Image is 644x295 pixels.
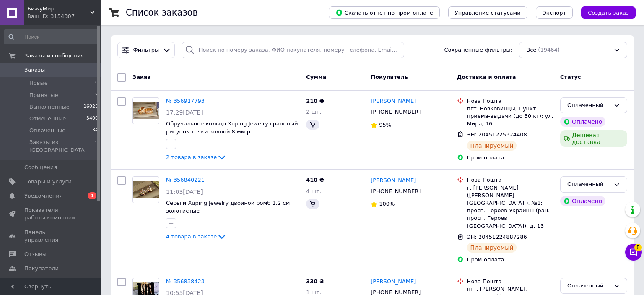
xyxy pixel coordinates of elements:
span: Выполненные [29,103,70,111]
span: 95% [379,122,391,128]
span: 2 товара в заказе [166,154,217,160]
a: [PERSON_NAME] [371,278,416,286]
span: Экспорт [543,10,566,16]
span: 2 шт. [306,109,321,115]
span: Оплаченные [29,127,65,134]
span: 0 [95,138,98,154]
div: Дешевая доставка [560,130,627,147]
span: 11:03[DATE] [166,188,203,195]
span: Показатели работы компании [24,206,78,222]
div: Пром-оплата [467,154,553,162]
span: Сохраненные фильтры: [444,46,512,54]
span: Сообщения [24,164,57,171]
span: 100% [379,201,395,207]
img: Фото товару [133,102,159,120]
span: Заказы из [GEOGRAPHIC_DATA] [29,138,95,154]
span: 410 ₴ [306,177,324,183]
span: Сумма [306,74,326,80]
span: 4 товара в заказе [166,233,217,240]
span: 5 [634,244,642,251]
span: Создать заказ [588,10,629,16]
div: Оплаченный [567,101,610,110]
span: 210 ₴ [306,98,324,104]
span: 4 шт. [306,188,321,194]
div: Планируемый [467,141,517,151]
h1: Список заказов [126,8,198,18]
span: Заказы и сообщения [24,52,84,60]
button: Создать заказ [581,6,636,19]
a: Фото товару [132,97,159,124]
input: Поиск по номеру заказа, ФИО покупателя, номеру телефона, Email, номеру накладной [182,42,405,58]
div: пгт. Вовковинцы, Пункт приема-выдачи (до 30 кг): ул. Мира, 16 [467,105,553,128]
button: Чат с покупателем5 [625,244,642,261]
span: 3400 [86,115,98,123]
a: № 356840221 [166,177,205,183]
img: Фото товару [133,181,159,199]
span: Товары и услуги [24,178,72,185]
span: Принятые [29,91,58,99]
div: Ваш ID: 3154307 [27,13,101,20]
div: Оплаченный [567,180,610,189]
div: Оплачено [560,117,605,127]
div: Оплачено [560,196,605,206]
button: Скачать отчет по пром-оплате [329,6,440,19]
span: Скачать отчет по пром-оплате [335,9,433,16]
a: № 356838423 [166,278,205,285]
span: Все [526,46,536,54]
button: Экспорт [536,6,573,19]
span: 17:29[DATE] [166,109,203,116]
button: Управление статусами [448,6,527,19]
span: 34 [92,127,98,134]
span: ЭН: 20451225324408 [467,131,527,138]
span: 2 [95,91,98,99]
div: Нова Пошта [467,97,553,105]
span: Новые [29,79,48,87]
span: 16028 [83,103,98,111]
a: 2 товара в заказе [166,154,227,160]
span: 1 [88,192,96,199]
span: ЭН: 20451224887286 [467,234,527,240]
a: 4 товара в заказе [166,233,227,240]
span: Панель управления [24,229,78,244]
a: [PERSON_NAME] [371,177,416,185]
a: Обручальное кольцо Xuping Jewelry граненый рисунок точки волной 8 мм р 16,17,18,19,20,21 золотист... [166,120,298,142]
span: Покупатели [24,265,59,272]
span: Фильтры [133,46,159,54]
div: [PHONE_NUMBER] [369,107,422,117]
span: Отмененные [29,115,66,123]
div: Нова Пошта [467,278,553,285]
span: Уведомления [24,192,62,200]
span: 330 ₴ [306,278,324,285]
span: 0 [95,79,98,87]
span: (19464) [538,47,560,53]
div: Пром-оплата [467,256,553,264]
span: Покупатель [371,74,408,80]
div: Планируемый [467,243,517,253]
span: Управление статусами [455,10,521,16]
span: Отзывы [24,251,47,258]
div: г. [PERSON_NAME] ([PERSON_NAME][GEOGRAPHIC_DATA].), №1: просп. Героев Украины (ран. просп. Героев... [467,184,553,230]
input: Поиск [4,29,99,44]
a: № 356917793 [166,98,205,104]
a: [PERSON_NAME] [371,97,416,105]
a: Создать заказ [573,9,636,16]
span: Доставка и оплата [457,74,516,80]
div: Оплаченный [567,282,610,290]
div: Нова Пошта [467,176,553,184]
div: [PHONE_NUMBER] [369,186,422,197]
a: Фото товару [132,176,159,203]
span: Заказы [24,66,45,74]
span: Статус [560,74,581,80]
a: Серьги Xuping Jewelry двойной ромб 1,2 см золотистые [166,200,290,214]
span: Заказ [132,74,151,80]
span: БижуМир [27,5,90,13]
